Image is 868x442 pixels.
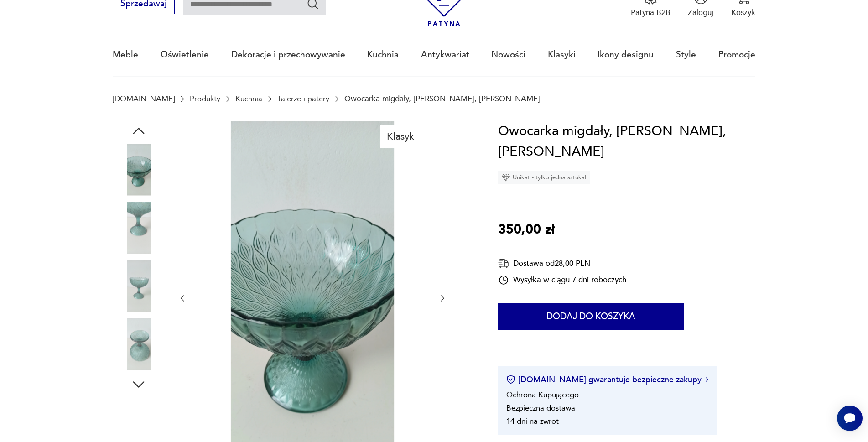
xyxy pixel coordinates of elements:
li: Bezpieczna dostawa [506,403,575,413]
p: Patyna B2B [631,7,670,18]
div: Unikat - tylko jedna sztuka! [498,171,590,184]
a: Style [676,34,696,76]
a: Meble [113,34,138,76]
img: Ikona certyfikatu [506,375,515,384]
img: Zdjęcie produktu Owocarka migdały, Eryka Trzewik-Drost, HSG Ząbkowice [113,144,165,196]
a: Ikony designu [598,34,654,76]
div: Dostawa od 28,00 PLN [498,258,626,269]
p: Koszyk [731,7,755,18]
img: Zdjęcie produktu Owocarka migdały, Eryka Trzewik-Drost, HSG Ząbkowice [113,318,165,370]
div: Wysyłka w ciągu 7 dni roboczych [498,275,626,286]
div: Klasyk [380,125,421,148]
a: Dekoracje i przechowywanie [231,34,345,76]
a: Sprzedawaj [113,1,174,8]
button: Dodaj do koszyka [498,303,684,330]
a: Produkty [190,94,220,103]
a: Oświetlenie [161,34,209,76]
a: Klasyki [548,34,576,76]
a: Promocje [718,34,755,76]
h1: Owocarka migdały, [PERSON_NAME], [PERSON_NAME] [498,121,755,162]
p: Owocarka migdały, [PERSON_NAME], [PERSON_NAME] [344,94,540,103]
img: Ikona dostawy [498,258,509,269]
a: Kuchnia [367,34,399,76]
p: 350,00 zł [498,219,555,240]
a: [DOMAIN_NAME] [113,94,175,103]
img: Zdjęcie produktu Owocarka migdały, Eryka Trzewik-Drost, HSG Ząbkowice [113,260,165,312]
a: Kuchnia [235,94,262,103]
li: Ochrona Kupującego [506,390,579,400]
button: [DOMAIN_NAME] gwarantuje bezpieczne zakupy [506,374,708,385]
img: Ikona diamentu [502,173,510,182]
img: Zdjęcie produktu Owocarka migdały, Eryka Trzewik-Drost, HSG Ząbkowice [113,202,165,254]
a: Talerze i patery [277,94,329,103]
a: Nowości [491,34,525,76]
a: Antykwariat [421,34,469,76]
img: Ikona strzałki w prawo [706,377,708,382]
iframe: Smartsupp widget button [837,406,863,431]
li: 14 dni na zwrot [506,416,559,426]
p: Zaloguj [688,7,713,18]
